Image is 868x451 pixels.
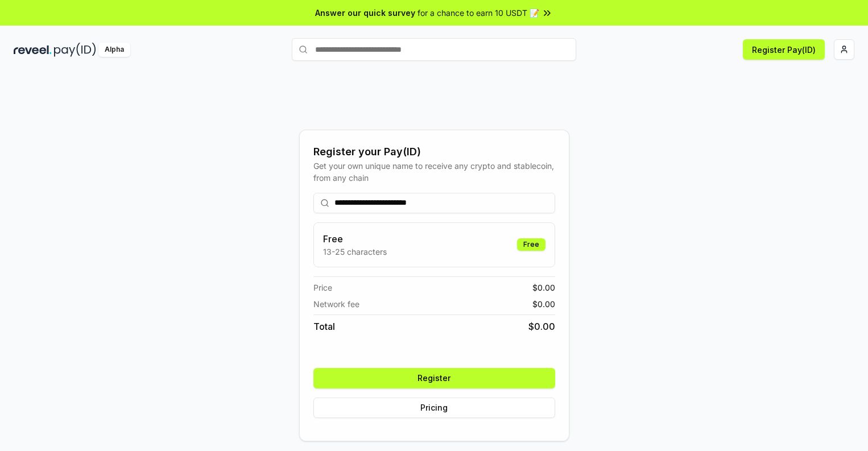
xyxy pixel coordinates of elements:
[313,320,335,333] span: Total
[323,246,387,258] p: 13-25 characters
[528,320,555,333] span: $ 0.00
[313,282,332,293] span: Price
[532,282,555,293] span: $ 0.00
[313,144,555,160] div: Register your Pay(ID)
[98,43,130,57] div: Alpha
[313,398,555,418] button: Pricing
[418,7,539,19] span: for a chance to earn 10 USDT 📝
[54,43,96,57] img: pay_id
[532,298,555,310] span: $ 0.00
[313,160,555,184] div: Get your own unique name to receive any crypto and stablecoin, from any chain
[743,39,825,60] button: Register Pay(ID)
[315,7,415,19] span: Answer our quick survey
[517,238,545,251] div: Free
[313,368,555,388] button: Register
[313,298,359,310] span: Network fee
[14,43,52,57] img: reveel_dark
[323,232,387,246] h3: Free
